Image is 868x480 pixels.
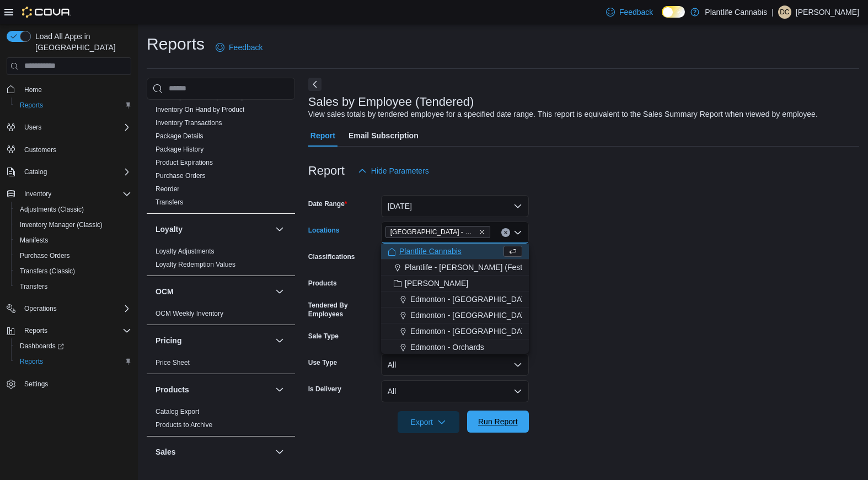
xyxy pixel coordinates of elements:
[20,83,46,96] a: Home
[2,164,136,180] button: Catalog
[15,355,131,368] span: Reports
[308,109,818,120] div: View sales totals by tendered employee for a specified date range. This report is equivalent to t...
[156,286,174,297] h3: OCM
[381,339,529,355] button: Edmonton - Orchards
[2,323,136,338] button: Reports
[156,384,189,395] h3: Products
[11,279,136,294] button: Transfers
[273,334,286,347] button: Pricing
[11,354,136,369] button: Reports
[308,358,337,367] label: Use Type
[156,132,203,141] span: Package Details
[410,294,533,305] span: Edmonton - [GEOGRAPHIC_DATA]
[778,6,791,19] div: Dalton Callaghan
[211,36,267,58] a: Feedback
[156,198,183,206] a: Transfers
[22,7,71,18] img: Cova
[273,285,286,298] button: OCM
[381,244,529,260] button: Plantlife Cannabis
[2,82,136,98] button: Home
[156,132,203,140] a: Package Details
[156,359,190,366] a: Price Sheet
[20,324,52,337] button: Reports
[20,324,131,337] span: Reports
[705,6,767,19] p: Plantlife Cannabis
[156,408,199,416] a: Catalog Export
[308,78,322,91] button: Next
[156,286,271,297] button: OCM
[2,376,136,392] button: Settings
[20,236,48,245] span: Manifests
[20,143,131,157] span: Customers
[398,411,459,433] button: Export
[381,354,529,376] button: All
[20,302,131,315] span: Operations
[20,83,131,96] span: Home
[156,145,203,154] span: Package History
[501,228,510,237] button: Clear input
[273,445,286,459] button: Sales
[602,1,657,23] a: Feedback
[156,118,222,127] span: Inventory Transactions
[20,165,131,179] span: Catalog
[479,229,485,235] button: Remove Calgary - Dalhousie from selection in this group
[229,42,262,53] span: Feedback
[156,171,206,180] span: Purchase Orders
[147,356,295,374] div: Pricing
[15,339,68,353] a: Dashboards
[15,265,131,278] span: Transfers (Classic)
[11,338,136,354] a: Dashboards
[308,226,340,235] label: Locations
[156,384,271,395] button: Products
[156,260,235,269] span: Loyalty Redemption Values
[15,218,107,231] a: Inventory Manager (Classic)
[20,357,43,366] span: Reports
[20,121,131,134] span: Users
[619,7,653,18] span: Feedback
[11,248,136,263] button: Purchase Orders
[24,145,56,154] span: Customers
[410,326,533,337] span: Edmonton - [GEOGRAPHIC_DATA]
[147,63,295,213] div: Inventory
[15,234,131,247] span: Manifests
[7,77,131,421] nav: Complex example
[24,304,57,313] span: Operations
[156,158,213,167] span: Product Expirations
[147,245,295,276] div: Loyalty
[31,31,131,53] span: Load All Apps in [GEOGRAPHIC_DATA]
[156,407,199,416] span: Catalog Export
[467,411,529,433] button: Run Report
[156,224,271,235] button: Loyalty
[156,93,248,100] a: Inventory On Hand by Package
[410,342,484,353] span: Edmonton - Orchards
[513,228,522,237] button: Close list of options
[11,202,136,217] button: Adjustments (Classic)
[15,355,47,368] a: Reports
[662,6,685,18] input: Dark Mode
[15,249,131,262] span: Purchase Orders
[381,308,529,323] button: Edmonton - [GEOGRAPHIC_DATA]
[147,307,295,325] div: OCM
[2,142,136,158] button: Customers
[390,226,476,238] span: [GEOGRAPHIC_DATA] - Dalhousie
[156,335,181,346] h3: Pricing
[381,195,529,217] button: [DATE]
[780,6,789,19] span: DC
[156,145,203,153] a: Package History
[15,280,52,293] a: Transfers
[404,411,453,433] span: Export
[273,383,286,396] button: Products
[15,249,74,262] a: Purchase Orders
[15,265,79,278] a: Transfers (Classic)
[15,339,131,353] span: Dashboards
[156,172,206,180] a: Purchase Orders
[381,380,529,402] button: All
[349,125,419,147] span: Email Subscription
[310,125,335,147] span: Report
[156,105,244,114] span: Inventory On Hand by Product
[11,263,136,279] button: Transfers (Classic)
[308,199,347,208] label: Date Range
[11,233,136,248] button: Manifests
[156,335,271,346] button: Pricing
[156,185,179,193] span: Reorder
